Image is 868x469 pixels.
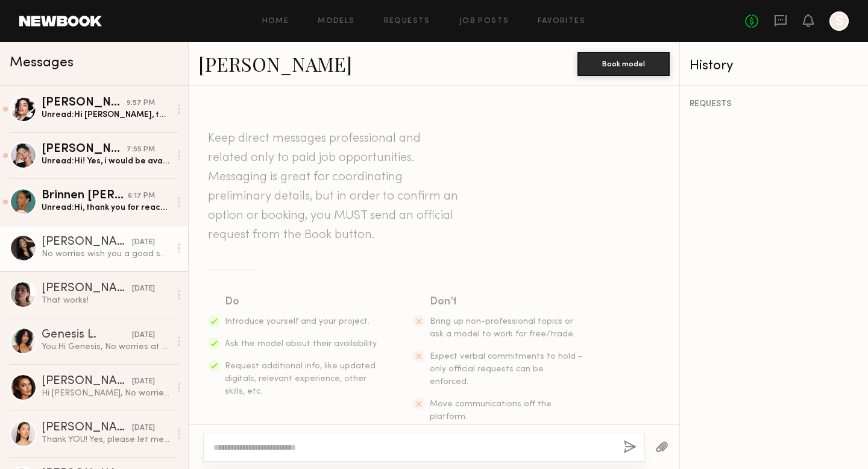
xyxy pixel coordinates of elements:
span: Expect verbal commitments to hold - only official requests can be enforced. [430,353,582,386]
div: [DATE] [132,376,155,388]
div: Don’t [430,294,584,310]
div: REQUESTS [690,100,858,109]
div: Genesis L. [42,329,132,341]
div: [PERSON_NAME] [42,143,127,156]
div: 7:55 PM [127,144,155,156]
div: Hi [PERSON_NAME], No worries at all, and thank you so much for getting back to me :) Absolutely —... [42,388,170,399]
a: Requests [384,17,430,25]
div: [PERSON_NAME] [42,422,132,434]
span: Ask the model about their availability. [225,340,378,348]
div: [DATE] [132,283,155,295]
div: [PERSON_NAME] [42,376,132,388]
span: Bring up non-professional topics or ask a model to work for free/trade. [430,318,575,338]
div: 9:57 PM [127,98,155,109]
a: Job Posts [459,17,509,25]
div: [DATE] [132,423,155,434]
div: That works! [42,295,170,306]
div: No worries wish you a good shoot! [42,248,170,260]
a: Models [318,17,354,25]
div: Thank YOU! Yes, please let me know if there’s ever anything else I can do for you! [42,434,170,445]
div: You: Hi Genesis, No worries at all!! Are you free at all [DATE] or [DATE]? [42,341,170,353]
div: History [690,59,858,73]
div: 6:17 PM [128,190,155,202]
div: [DATE] [132,237,155,248]
span: Request additional info, like updated digitals, relevant experience, other skills, etc. [225,362,376,395]
a: Favorites [538,17,585,25]
header: Keep direct messages professional and related only to paid job opportunities. Messaging is great ... [208,129,461,245]
div: [PERSON_NAME] [42,236,132,248]
button: Book model [577,52,670,76]
div: Brinnen [PERSON_NAME] [42,190,128,202]
div: [PERSON_NAME] [42,283,132,295]
a: Home [262,17,289,25]
span: Move communications off the platform. [430,400,552,421]
div: Do [225,294,379,310]
a: S [829,11,849,31]
div: Unread: Hi, thank you for reaching out! I’m interested, but can you clarify what the hour shoot w... [42,202,170,213]
span: Messages [10,56,74,70]
div: Unread: Hi [PERSON_NAME], thank you so much for reaching out and for your kind words! I’d love to... [42,109,170,121]
div: [PERSON_NAME] [42,97,127,109]
a: Book model [577,58,670,68]
span: Introduce yourself and your project. [225,318,370,326]
div: [DATE] [132,330,155,341]
a: [PERSON_NAME] [198,51,352,77]
div: Unread: Hi! Yes, i would be available [42,156,170,167]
